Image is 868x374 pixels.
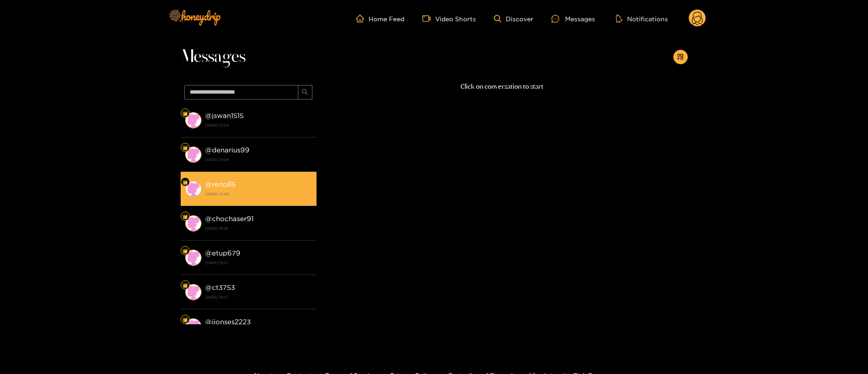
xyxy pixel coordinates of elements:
[677,53,684,61] span: appstore-add
[182,145,188,151] img: Fan Level
[205,224,312,232] strong: [DATE] 19:38
[205,180,235,188] strong: @ reno85
[185,215,201,232] img: conversation
[182,248,188,254] img: Fan Level
[205,112,244,119] strong: @ jswan1515
[205,293,312,301] strong: [DATE] 19:37
[185,250,201,266] img: conversation
[205,156,312,164] strong: [DATE] 13:09
[298,85,312,99] button: search
[422,14,476,23] a: Video Shorts
[205,249,240,257] strong: @ etup679
[181,46,245,68] span: Messages
[182,283,188,288] img: Fan Level
[673,50,688,64] button: appstore-add
[205,259,312,267] strong: [DATE] 19:37
[205,190,312,198] strong: [DATE] 13:09
[205,215,254,223] strong: @ chochaser91
[185,147,201,163] img: conversation
[182,111,188,116] img: Fan Level
[182,214,188,219] img: Fan Level
[205,318,251,326] strong: @ jjonses2223
[205,121,312,129] strong: [DATE] 13:09
[356,14,369,23] span: home
[185,318,201,335] img: conversation
[613,14,671,23] button: Notifications
[182,317,188,322] img: Fan Level
[205,146,249,154] strong: @ denarius99
[302,89,308,96] span: search
[356,14,404,23] a: Home Feed
[185,112,201,128] img: conversation
[317,81,688,92] p: Click on conversation to start
[185,284,201,300] img: conversation
[205,284,235,291] strong: @ ct3753
[422,14,435,23] span: video-camera
[494,15,533,23] a: Discover
[185,181,201,197] img: conversation
[182,180,188,185] img: Fan Level
[551,14,595,24] div: Messages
